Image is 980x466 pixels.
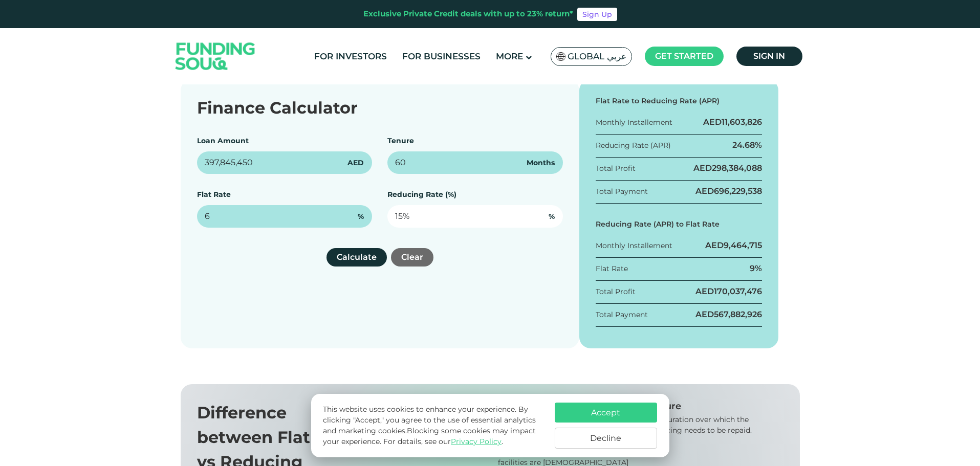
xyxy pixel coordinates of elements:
[323,404,544,447] p: This website uses cookies to enhance your experience. By clicking "Accept," you agree to the use ...
[732,140,762,151] div: 24.68%
[753,51,785,61] span: Sign in
[596,186,648,197] div: Total Payment
[556,52,565,61] img: SA Flag
[555,428,657,449] button: Decline
[596,96,763,106] div: Flat Rate to Reducing Rate (APR)
[527,158,555,168] span: Months
[648,414,783,436] div: The duration over which the financing needs to be repaid.
[197,96,563,120] div: Finance Calculator
[596,163,636,174] div: Total Profit
[358,211,364,222] span: %
[596,263,628,274] div: Flat Rate
[655,51,713,61] span: Get started
[451,437,502,446] a: Privacy Policy
[722,117,762,127] span: 11,603,826
[596,309,648,320] div: Total Payment
[577,8,617,21] a: Sign Up
[712,163,762,173] span: 298,384,088
[165,31,266,82] img: Logo
[549,211,555,222] span: %
[695,286,762,297] div: AED
[387,136,414,145] label: Tenure
[400,48,483,65] a: For Businesses
[596,140,671,151] div: Reducing Rate (APR)
[363,8,573,20] div: Exclusive Private Credit deals with up to 23% return*
[714,309,762,319] span: 567,882,926
[568,51,626,62] span: Global عربي
[496,51,523,61] span: More
[693,163,762,174] div: AED
[323,426,536,446] span: Blocking some cookies may impact your experience.
[596,286,636,297] div: Total Profit
[714,186,762,196] span: 696,229,538
[555,403,657,423] button: Accept
[596,117,672,128] div: Monthly Installement
[695,309,762,320] div: AED
[648,401,783,412] div: Tenure
[312,48,389,65] a: For Investors
[596,219,763,230] div: Reducing Rate (APR) to Flat Rate
[383,437,503,446] span: For details, see our .
[703,117,762,128] div: AED
[197,136,249,145] label: Loan Amount
[695,186,762,197] div: AED
[724,240,762,250] span: 9,464,715
[714,286,762,296] span: 170,037,476
[387,190,456,199] label: Reducing Rate (%)
[750,263,762,274] div: 9%
[326,248,387,267] button: Calculate
[347,158,364,168] span: AED
[596,240,672,251] div: Monthly Installement
[391,248,433,267] button: Clear
[736,47,802,66] a: Sign in
[705,240,762,251] div: AED
[197,190,231,199] label: Flat Rate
